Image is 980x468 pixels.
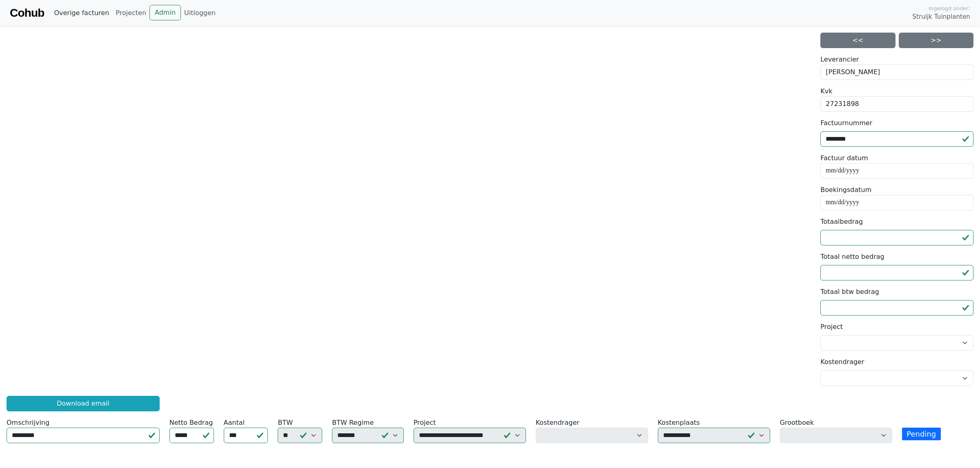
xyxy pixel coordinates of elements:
a: Overige facturen [51,5,112,21]
label: Kostendrager [536,418,579,428]
label: Factuur datum [820,153,868,163]
label: Kostenplaats [658,418,700,428]
label: Project [820,322,843,332]
span: Ingelogd onder: [929,4,970,12]
label: Leverancier [820,55,859,64]
a: Projecten [112,5,149,21]
label: Netto Bedrag [169,418,213,428]
label: Project [414,418,436,428]
a: Admin [149,5,181,20]
label: Boekingsdatum [820,185,871,195]
label: BTW Regime [332,418,374,428]
span: Struijk Tuinplanten [912,12,970,22]
a: Download email [7,396,160,411]
a: >> [899,33,973,48]
label: Totaalbedrag [820,217,863,227]
label: Aantal [224,418,245,428]
label: Kostendrager [820,357,864,367]
a: Cohub [10,3,44,23]
div: 27231898 [820,96,973,112]
label: Totaal btw bedrag [820,287,879,297]
div: [PERSON_NAME] [820,64,973,80]
a: Uitloggen [181,5,219,21]
label: Grootboek [780,418,814,428]
label: Totaal netto bedrag [820,252,884,262]
label: Factuurnummer [820,118,872,128]
label: BTW [278,418,293,428]
a: << [820,33,895,48]
label: Kvk [820,86,832,96]
span: Pending [902,428,941,440]
label: Omschrijving [7,418,49,428]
